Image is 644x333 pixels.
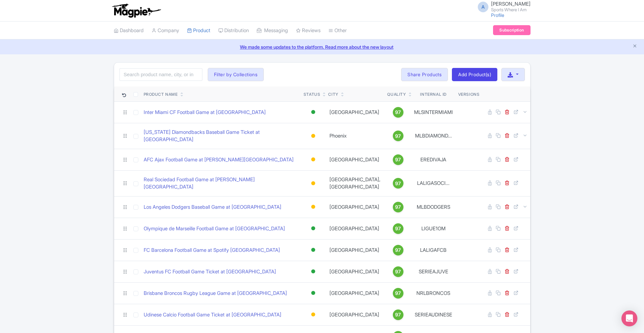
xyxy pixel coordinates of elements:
div: Quality [387,91,406,97]
small: Sports Where I Am [491,8,531,12]
a: Udinese Calcio Football Game Ticket at [GEOGRAPHIC_DATA] [144,311,281,319]
td: [GEOGRAPHIC_DATA] [325,261,385,282]
a: Inter Miami CF Football Game at [GEOGRAPHIC_DATA] [144,109,266,116]
div: Active [310,267,317,276]
a: 97 [387,154,408,165]
input: Search product name, city, or interal id [119,68,202,81]
a: 97 [387,266,408,277]
a: 97 [387,288,408,299]
td: Phoenix [325,123,385,149]
td: SERIEAUDINESE [411,304,456,325]
span: 97 [395,225,401,232]
div: Status [304,91,321,97]
div: Active [310,288,317,298]
span: 97 [395,268,401,275]
td: [GEOGRAPHIC_DATA] [325,304,385,325]
div: Building [310,202,317,212]
a: Los Angeles Dodgers Baseball Game at [GEOGRAPHIC_DATA] [144,203,281,211]
span: A [478,2,488,12]
a: Distribution [218,22,249,40]
td: MLBDODGERS [411,196,456,218]
div: Building [310,155,317,164]
td: SERIEAJUVE [411,261,456,282]
a: Profile [491,12,504,18]
span: 97 [395,290,401,297]
a: 97 [387,202,408,212]
td: NRLBRONCOS [411,282,456,304]
div: Building [310,310,317,319]
a: 97 [387,107,408,118]
a: We made some updates to the platform. Read more about the new layout [4,43,640,50]
a: Dashboard [114,22,144,40]
th: Versions [456,86,482,102]
a: AFC Ajax Football Game at [PERSON_NAME][GEOGRAPHIC_DATA] [144,156,294,164]
a: A [PERSON_NAME] Sports Where I Am [474,1,531,12]
a: Messaging [257,22,288,40]
td: [GEOGRAPHIC_DATA] [325,196,385,218]
div: Product Name [144,91,178,97]
td: [GEOGRAPHIC_DATA] [325,149,385,170]
span: [PERSON_NAME] [491,1,531,7]
div: Active [310,245,317,255]
a: Juventus FC Football Game Ticket at [GEOGRAPHIC_DATA] [144,268,276,276]
button: Filter by Collections [208,68,264,81]
a: Other [328,22,347,40]
td: [GEOGRAPHIC_DATA] [325,282,385,304]
a: Reviews [296,22,321,40]
span: 97 [395,156,401,163]
a: 97 [387,309,408,320]
td: LALIGAFCB [411,239,456,261]
td: [GEOGRAPHIC_DATA] [325,239,385,261]
a: Company [152,22,179,40]
a: FC Barcelona Football Game at Spotify [GEOGRAPHIC_DATA] [144,247,280,254]
div: Active [310,224,317,233]
td: [GEOGRAPHIC_DATA] [325,101,385,123]
a: [US_STATE] Diamondbacks Baseball Game Ticket at [GEOGRAPHIC_DATA] [144,129,298,143]
span: 97 [395,109,401,116]
span: 97 [395,247,401,254]
span: 97 [395,203,401,211]
td: LALIGASOCI... [411,170,456,196]
div: City [328,91,338,97]
a: Real Sociedad Football Game at [PERSON_NAME][GEOGRAPHIC_DATA] [144,176,298,191]
span: 97 [395,180,401,187]
button: Close announcement [632,43,637,50]
td: EREDIVAJA [411,149,456,170]
a: Share Products [401,68,448,81]
span: 97 [395,133,401,140]
a: 97 [387,223,408,234]
th: Internal ID [411,86,456,102]
td: [GEOGRAPHIC_DATA] [325,218,385,239]
div: Active [310,107,317,117]
span: 97 [395,311,401,318]
a: 97 [387,245,408,255]
td: MLSINTERMIAMI [411,101,456,123]
td: [GEOGRAPHIC_DATA], [GEOGRAPHIC_DATA] [325,170,385,196]
img: logo-ab69f6fb50320c5b225c76a69d11143b.png [110,3,162,18]
div: Building [310,179,317,188]
a: 97 [387,178,408,189]
a: Add Product(s) [452,68,497,81]
div: Open Intercom Messenger [621,310,637,326]
a: Brisbane Broncos Rugby League Game at [GEOGRAPHIC_DATA] [144,290,287,297]
td: MLBDIAMOND... [411,123,456,149]
a: Product [187,22,210,40]
a: Subscription [493,25,530,35]
a: Olympique de Marseille Football Game at [GEOGRAPHIC_DATA] [144,225,285,233]
td: LIGUE1OM [411,218,456,239]
div: Building [310,131,317,141]
a: 97 [387,131,408,141]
